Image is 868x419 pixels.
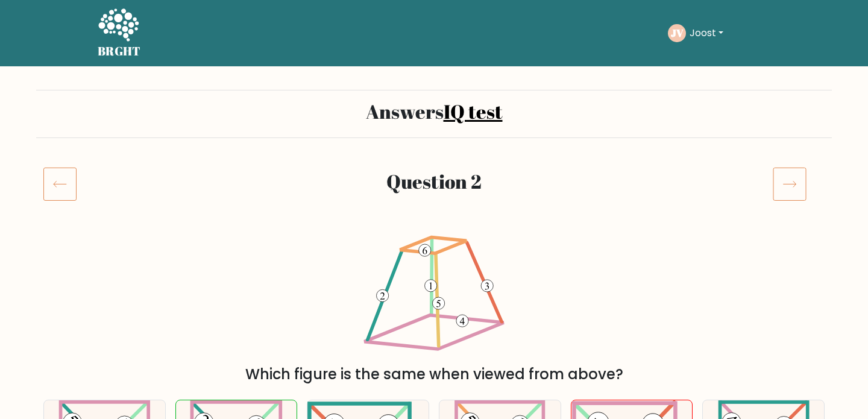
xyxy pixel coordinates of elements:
[671,26,684,40] text: JV
[98,44,141,58] h5: BRGHT
[686,25,727,41] button: Joost
[444,98,503,124] a: IQ test
[98,5,141,61] a: BRGHT
[43,100,825,123] h2: Answers
[51,364,817,385] div: Which figure is the same when viewed from above?
[110,170,758,193] h2: Question 2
